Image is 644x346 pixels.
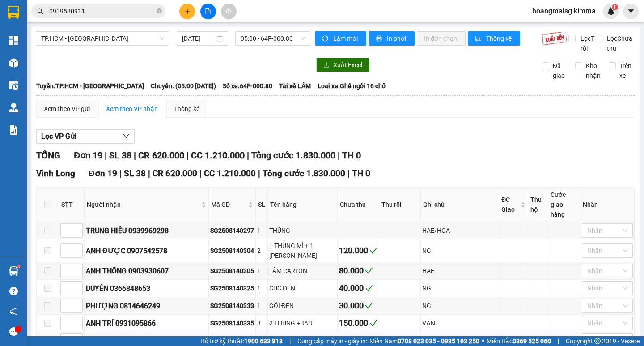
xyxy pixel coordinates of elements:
span: close-circle [157,7,162,16]
div: PHƯỢNG 0814646249 [86,300,207,312]
img: icon-new-feature [607,7,615,15]
span: caret-down [627,7,635,15]
div: 40.000 [339,282,377,295]
div: HAE/HOA [422,226,497,235]
span: Lọc VP Gửi [41,131,76,142]
span: Đã giao [549,61,568,81]
img: logo-vxr [8,6,19,19]
th: Thu rồi [379,188,421,222]
div: SG2508140333 [210,301,254,311]
div: 4 [257,336,266,346]
span: | [289,336,291,346]
span: CC 1.210.000 [191,150,245,161]
span: ĐC Giao [501,195,519,214]
th: SL [256,188,268,222]
div: SG2508140305 [210,266,254,276]
span: Số xe: 64F-000.80 [223,81,272,91]
img: warehouse-icon [9,266,18,276]
div: SG2508140304 [210,246,254,256]
div: VĂN [422,318,497,328]
div: DUYÊN 0366848653 [86,283,207,294]
span: close-circle [157,8,162,13]
span: search [37,8,43,14]
span: Trên xe [616,61,635,81]
span: | [148,168,150,179]
span: bar-chart [475,35,483,43]
td: SG2508140333 [209,297,256,315]
td: SG2508140305 [209,262,256,280]
span: ⚪️ [482,339,484,343]
span: TỔNG [36,150,60,161]
button: caret-down [623,4,639,19]
input: Tìm tên, số ĐT hoặc mã đơn [49,6,155,16]
span: | [347,168,350,179]
button: Lọc VP Gửi [36,129,135,144]
span: TH 0 [342,150,361,161]
div: 1 THÙNG MÌ + 1 [PERSON_NAME] [269,241,336,261]
span: printer [376,35,383,43]
img: solution-icon [9,125,18,135]
div: 1 [257,266,266,276]
button: In đơn chọn [417,31,466,46]
span: check [365,267,373,275]
button: printerIn phơi [369,31,415,46]
span: Cung cấp máy in - giấy in: [297,336,367,346]
span: | [186,150,189,161]
div: ANH THÔNG 0903930607 [86,265,207,277]
span: file-add [205,8,211,14]
span: Miền Bắc [487,336,551,346]
div: THÙNG [269,226,336,235]
span: hoangmaisg.kimma [525,5,603,17]
span: Tài xế: LÂM [279,81,311,91]
span: Vĩnh Long [36,168,75,179]
span: Lọc Chưa thu [603,34,635,53]
button: downloadXuất Excel [316,58,369,72]
th: Thu hộ [528,188,548,222]
strong: 0369 525 060 [513,337,551,345]
span: Đơn 19 [74,150,102,161]
span: | [119,168,122,179]
img: 9k= [542,31,567,46]
span: 05:00 - 64F-000.80 [241,32,305,45]
div: 1 [257,226,266,235]
span: Tổng cước 1.830.000 [251,150,335,161]
div: 2 THÙNG +BAO [269,318,336,328]
div: 120.000 [339,244,377,257]
span: TH 0 [352,168,370,179]
div: Thống kê [174,104,199,114]
td: SG2508140325 [209,280,256,297]
span: | [134,150,136,161]
strong: 1900 633 818 [244,337,283,345]
div: 30.000 [339,299,377,312]
span: Hỗ trợ kỹ thuật: [200,336,283,346]
span: Kho nhận [582,61,604,81]
button: aim [221,4,237,19]
div: NG [422,246,497,256]
span: check [365,302,373,310]
b: Tuyến: TP.HCM - [GEOGRAPHIC_DATA] [36,82,144,90]
span: copyright [594,338,601,344]
span: | [247,150,249,161]
th: Cước giao hàng [548,188,580,222]
div: HAE [422,266,497,276]
th: Ghi chú [421,188,499,222]
div: SG2508140340 [210,336,254,346]
th: Tên hàng [268,188,338,222]
span: | [199,168,202,179]
span: | [105,150,107,161]
span: Đơn 19 [89,168,117,179]
div: 150.000 [339,317,377,329]
div: NG [422,301,497,311]
span: TP.HCM - Vĩnh Long [41,32,164,45]
img: warehouse-icon [9,81,18,90]
span: download [323,62,330,69]
span: | [338,150,340,161]
span: Chuyến: (05:00 [DATE]) [151,81,216,91]
span: notification [9,307,18,316]
div: GÓI ĐEN [269,301,336,311]
span: Xuất Excel [333,60,362,70]
div: CỤC ĐEN [269,283,336,293]
span: check [365,284,373,292]
span: Loại xe: Ghế ngồi 16 chỗ [318,81,386,91]
div: Xem theo VP nhận [106,104,158,114]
